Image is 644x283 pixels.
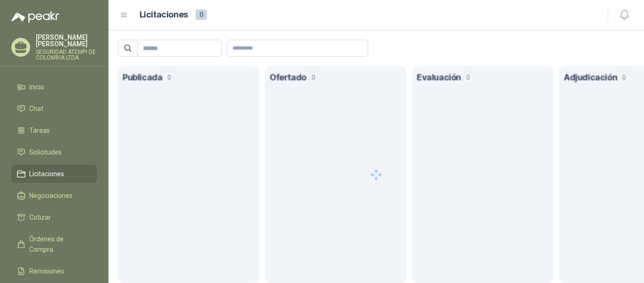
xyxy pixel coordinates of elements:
[196,9,207,20] span: 0
[140,8,188,22] h1: Licitaciones
[11,121,97,139] a: Tareas
[29,82,44,92] span: Inicio
[11,187,97,205] a: Negociaciones
[11,11,59,23] img: Logo peakr
[11,208,97,226] a: Cotizar
[29,125,50,136] span: Tareas
[29,212,51,223] span: Cotizar
[11,100,97,118] a: Chat
[29,147,62,157] span: Solicitudes
[36,34,97,47] p: [PERSON_NAME] [PERSON_NAME]
[29,266,64,276] span: Remisiones
[29,169,64,179] span: Licitaciones
[29,190,73,201] span: Negociaciones
[36,49,97,60] p: SEGURIDAD ATEMPI DE COLOMBIA LTDA
[29,103,43,114] span: Chat
[11,165,97,183] a: Licitaciones
[11,78,97,96] a: Inicio
[11,262,97,280] a: Remisiones
[11,230,97,258] a: Órdenes de Compra
[11,143,97,161] a: Solicitudes
[29,234,88,255] span: Órdenes de Compra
